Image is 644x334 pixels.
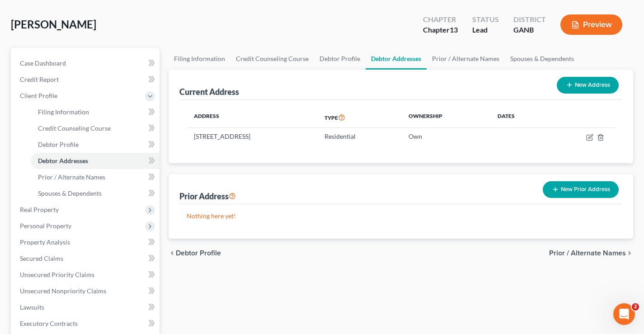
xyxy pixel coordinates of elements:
span: Debtor Addresses [38,157,88,165]
a: Credit Counseling Course [31,120,160,136]
span: Lawsuits [20,303,44,311]
span: Property Analysis [20,238,70,246]
i: chevron_right [626,249,633,257]
span: Filing Information [38,108,89,116]
a: Filing Information [169,48,230,70]
a: Credit Counseling Course [230,48,314,70]
span: Debtor Profile [38,141,79,148]
span: Prior / Alternate Names [549,249,626,257]
span: Prior / Alternate Names [38,173,105,181]
span: Secured Claims [20,254,63,262]
a: Spouses & Dependents [505,48,579,70]
a: Prior / Alternate Names [427,48,505,70]
span: Executory Contracts [20,320,78,327]
td: Residential [317,128,401,145]
span: Real Property [20,206,59,213]
div: Status [472,14,499,25]
span: Credit Counseling Course [38,124,111,132]
span: 13 [450,25,458,34]
span: Credit Report [20,75,59,83]
span: Personal Property [20,222,71,230]
a: Debtor Profile [314,48,366,70]
div: GANB [513,25,546,35]
span: Unsecured Nonpriority Claims [20,287,106,295]
a: Debtor Addresses [31,153,160,169]
span: Case Dashboard [20,59,66,67]
a: Lawsuits [13,299,160,315]
p: Nothing here yet! [187,212,615,221]
td: Own [401,128,490,145]
button: chevron_left Debtor Profile [169,249,221,257]
div: Lead [472,25,499,35]
i: chevron_left [169,249,176,257]
div: Current Address [179,86,239,97]
iframe: Intercom live chat [613,303,635,325]
a: Case Dashboard [13,55,160,71]
a: Debtor Addresses [366,48,427,70]
th: Dates [490,107,549,128]
a: Secured Claims [13,250,160,267]
div: Chapter [423,14,458,25]
div: District [513,14,546,25]
span: Spouses & Dependents [38,189,102,197]
span: Debtor Profile [176,249,221,257]
a: Executory Contracts [13,315,160,332]
a: Spouses & Dependents [31,185,160,202]
a: Property Analysis [13,234,160,250]
button: New Address [557,77,619,94]
span: Unsecured Priority Claims [20,271,94,278]
th: Ownership [401,107,490,128]
th: Address [187,107,317,128]
div: Prior Address [179,191,236,202]
a: Debtor Profile [31,136,160,153]
a: Prior / Alternate Names [31,169,160,185]
span: Client Profile [20,92,57,99]
button: Preview [560,14,622,35]
a: Credit Report [13,71,160,88]
span: 2 [632,303,639,310]
a: Unsecured Priority Claims [13,267,160,283]
th: Type [317,107,401,128]
button: New Prior Address [543,181,619,198]
div: Chapter [423,25,458,35]
a: Unsecured Nonpriority Claims [13,283,160,299]
button: Prior / Alternate Names chevron_right [549,249,633,257]
td: [STREET_ADDRESS] [187,128,317,145]
span: [PERSON_NAME] [11,18,96,31]
a: Filing Information [31,104,160,120]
